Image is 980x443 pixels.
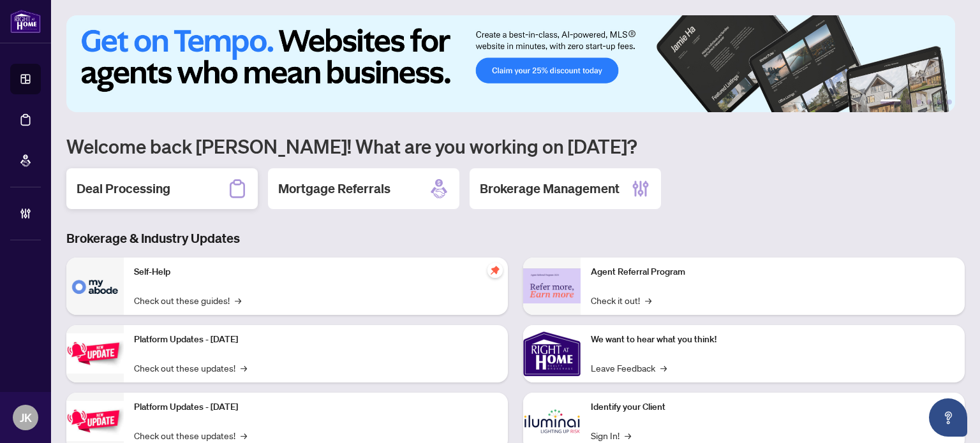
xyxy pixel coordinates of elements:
span: → [660,361,667,375]
h1: Welcome back [PERSON_NAME]! What are you working on [DATE]? [66,134,965,158]
p: Platform Updates - [DATE] [134,400,498,414]
h2: Brokerage Management [480,180,620,198]
img: logo [10,10,41,33]
span: → [645,293,651,307]
p: Self-Help [134,265,498,279]
a: Check it out!→ [591,293,651,307]
span: pushpin [487,263,503,278]
a: Check out these updates!→ [134,361,247,375]
img: Platform Updates - July 21, 2025 [66,333,124,374]
button: 4 [926,99,932,105]
img: Slide 0 [66,15,955,112]
a: Check out these guides!→ [134,293,241,307]
img: Agent Referral Program [523,268,581,303]
button: 3 [916,99,921,105]
h2: Deal Processing [77,180,170,198]
p: Platform Updates - [DATE] [134,333,498,347]
img: Platform Updates - July 8, 2025 [66,401,124,441]
h2: Mortgage Referrals [278,180,390,198]
img: We want to hear what you think! [523,325,581,382]
img: Self-Help [66,258,124,315]
a: Sign In!→ [591,428,631,442]
a: Leave Feedback→ [591,361,667,375]
span: → [625,428,631,442]
button: Open asap [929,398,967,437]
p: We want to hear what you think! [591,333,954,347]
button: 2 [906,99,911,105]
span: → [235,293,241,307]
button: 1 [880,99,901,105]
span: → [241,361,247,375]
span: → [241,428,247,442]
h3: Brokerage & Industry Updates [66,229,965,247]
button: 6 [947,99,952,105]
button: 5 [937,99,942,105]
span: JK [20,409,32,426]
p: Identify your Client [591,400,954,414]
p: Agent Referral Program [591,265,954,279]
a: Check out these updates!→ [134,428,247,442]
